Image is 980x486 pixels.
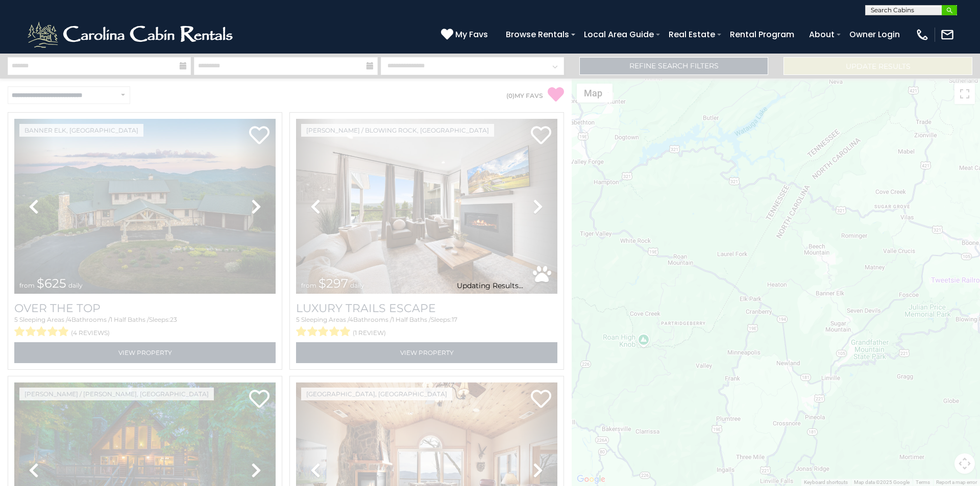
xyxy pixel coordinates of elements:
a: My Favs [441,28,491,41]
img: White-1-2.png [26,19,237,50]
a: About [804,25,840,43]
img: phone-regular-white.png [915,28,929,42]
a: Browse Rentals [501,25,574,43]
span: My Favs [455,28,488,41]
a: Local Area Guide [579,25,659,43]
img: mail-regular-white.png [940,28,954,42]
a: Rental Program [725,25,799,43]
a: Real Estate [664,25,720,43]
a: Owner Login [844,25,905,43]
